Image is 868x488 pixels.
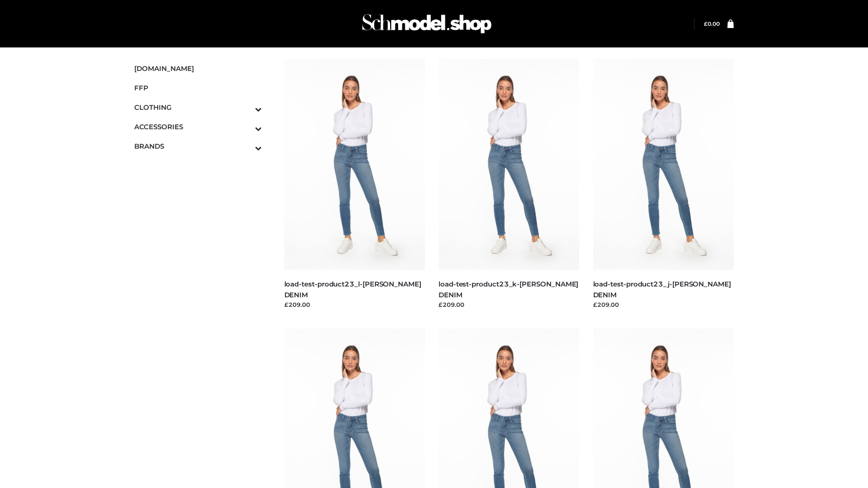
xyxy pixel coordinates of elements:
span: FFP [134,83,262,93]
span: ACCESSORIES [134,122,262,132]
span: BRANDS [134,141,262,151]
div: £209.00 [439,300,580,309]
span: CLOTHING [134,102,262,113]
a: load-test-product23_j-[PERSON_NAME] DENIM [593,280,731,299]
a: [DOMAIN_NAME] [134,59,262,78]
span: [DOMAIN_NAME] [134,63,262,74]
img: Schmodel Admin 964 [359,6,495,42]
bdi: 0.00 [704,20,720,27]
div: £209.00 [284,300,425,309]
a: load-test-product23_l-[PERSON_NAME] DENIM [284,280,421,299]
button: Toggle Submenu [230,136,262,156]
button: Toggle Submenu [230,98,262,117]
a: BRANDSToggle Submenu [134,136,262,156]
a: £0.00 [704,20,720,27]
span: £ [704,20,708,27]
button: Toggle Submenu [230,117,262,136]
a: ACCESSORIESToggle Submenu [134,117,262,136]
a: FFP [134,78,262,98]
div: £209.00 [593,300,734,309]
a: CLOTHINGToggle Submenu [134,98,262,117]
a: load-test-product23_k-[PERSON_NAME] DENIM [439,280,578,299]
